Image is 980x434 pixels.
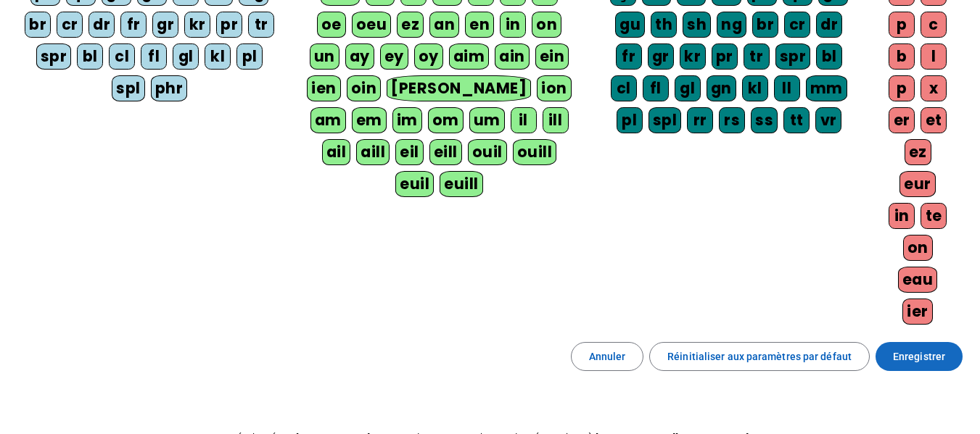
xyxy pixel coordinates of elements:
div: ss [751,107,778,133]
div: um [469,107,505,133]
div: br [752,12,778,38]
div: eau [898,267,938,293]
div: p [889,12,915,38]
div: br [25,12,51,38]
div: gn [707,75,736,101]
div: p [889,75,915,101]
div: rr [687,107,713,133]
div: un [310,43,339,70]
div: rs [719,107,745,133]
div: ien [307,75,341,101]
div: cr [784,12,810,38]
div: te [921,203,947,229]
div: em [352,107,387,133]
div: am [310,107,346,133]
div: fl [643,75,669,101]
div: euil [395,171,434,197]
div: mm [806,75,847,101]
div: on [532,12,561,38]
div: bl [77,43,103,70]
div: pr [712,43,738,70]
div: ouil [468,139,507,165]
div: kr [680,43,706,70]
div: [PERSON_NAME] [387,75,531,101]
div: ay [345,43,374,70]
div: ein [535,43,569,70]
div: ain [495,43,530,70]
div: phr [151,75,188,101]
div: fr [616,43,642,70]
div: fl [141,43,167,70]
div: cl [611,75,637,101]
div: b [889,43,915,70]
div: dr [816,12,842,38]
div: im [392,107,422,133]
div: ail [322,139,351,165]
div: gr [648,43,674,70]
div: oeu [352,12,392,38]
div: fr [120,12,147,38]
div: cr [57,12,83,38]
div: ill [543,107,569,133]
div: an [429,12,459,38]
div: ll [774,75,800,101]
div: pl [236,43,263,70]
div: tt [783,107,810,133]
div: oy [414,43,443,70]
div: oin [347,75,382,101]
div: il [511,107,537,133]
div: gu [615,12,645,38]
div: euill [440,171,482,197]
div: spl [648,107,682,133]
div: aim [449,43,490,70]
div: kl [742,75,768,101]
div: th [651,12,677,38]
div: oe [317,12,346,38]
div: spr [775,43,811,70]
div: in [889,203,915,229]
div: ez [905,139,931,165]
div: kl [205,43,231,70]
div: sh [683,12,711,38]
div: spl [112,75,145,101]
div: vr [815,107,841,133]
div: gl [675,75,701,101]
div: om [428,107,464,133]
div: pr [216,12,242,38]
div: pl [617,107,643,133]
div: c [921,12,947,38]
div: bl [816,43,842,70]
div: gl [173,43,199,70]
div: ez [397,12,424,38]
div: cl [109,43,135,70]
div: spr [36,43,72,70]
div: eill [429,139,462,165]
button: Réinitialiser aux paramètres par défaut [649,342,870,371]
div: kr [184,12,210,38]
div: ier [902,299,933,325]
div: tr [248,12,274,38]
div: in [500,12,526,38]
div: eur [899,171,936,197]
div: l [921,43,947,70]
span: Enregistrer [893,348,945,365]
button: Enregistrer [876,342,963,371]
div: eil [395,139,424,165]
div: ng [717,12,746,38]
div: ey [380,43,408,70]
div: en [465,12,494,38]
div: x [921,75,947,101]
div: ion [537,75,572,101]
span: Réinitialiser aux paramètres par défaut [667,348,852,365]
span: Annuler [589,348,626,365]
div: dr [88,12,115,38]
div: ouill [513,139,556,165]
div: gr [152,12,178,38]
div: et [921,107,947,133]
div: aill [356,139,390,165]
div: er [889,107,915,133]
div: tr [744,43,770,70]
div: on [903,235,933,261]
button: Annuler [571,342,644,371]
